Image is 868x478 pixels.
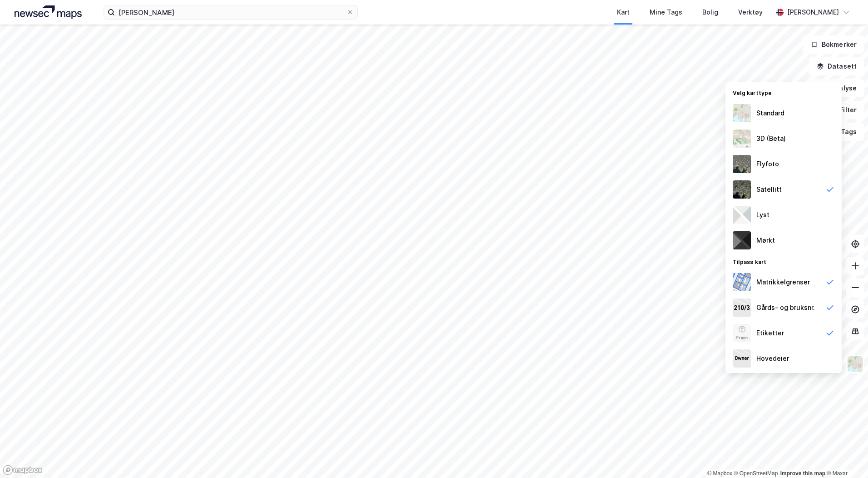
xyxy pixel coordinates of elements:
iframe: Chat Widget [823,434,868,478]
img: nCdM7BzjoCAAAAAElFTkSuQmCC [733,231,751,249]
a: OpenStreetMap [734,470,778,477]
input: Søk på adresse, matrikkel, gårdeiere, leietakere eller personer [115,5,346,19]
div: Mørkt [756,235,775,246]
button: Datasett [809,57,864,75]
div: Lyst [756,209,769,220]
img: Z [733,129,751,148]
a: Mapbox [707,470,732,477]
img: cadastreKeys.547ab17ec502f5a4ef2b.jpeg [733,299,751,317]
img: majorOwner.b5e170eddb5c04bfeeff.jpeg [733,349,751,368]
div: [PERSON_NAME] [787,7,839,18]
div: Tilpass kart [725,253,842,269]
div: Mine Tags [650,7,682,18]
img: 9k= [733,180,751,199]
img: Z [733,324,751,342]
div: Bolig [702,7,718,18]
button: Tags [822,123,864,141]
div: Gårds- og bruksnr. [756,302,815,313]
img: cadastreBorders.cfe08de4b5ddd52a10de.jpeg [733,273,751,291]
button: Analyse [812,79,864,97]
img: Z [847,355,864,373]
div: Satellitt [756,184,782,195]
div: Velg karttype [725,84,842,100]
div: Kontrollprogram for chat [823,434,868,478]
img: Z [733,155,751,173]
div: Hovedeier [756,353,789,364]
a: Improve this map [780,470,825,477]
div: Standard [756,108,784,119]
div: Etiketter [756,328,784,339]
div: 3D (Beta) [756,133,786,144]
div: Flyfoto [756,159,779,169]
a: Mapbox homepage [3,465,43,475]
div: Verktøy [738,7,763,18]
div: Matrikkelgrenser [756,277,810,288]
img: luj3wr1y2y3+OchiMxRmMxRlscgabnMEmZ7DJGWxyBpucwSZnsMkZbHIGm5zBJmewyRlscgabnMEmZ7DJGWxyBpucwSZnsMkZ... [733,206,751,224]
button: Bokmerker [803,35,864,54]
img: logo.a4113a55bc3d86da70a041830d287a7e.svg [15,5,82,19]
div: Kart [617,7,630,18]
img: Z [733,104,751,122]
button: Filter [821,101,864,119]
